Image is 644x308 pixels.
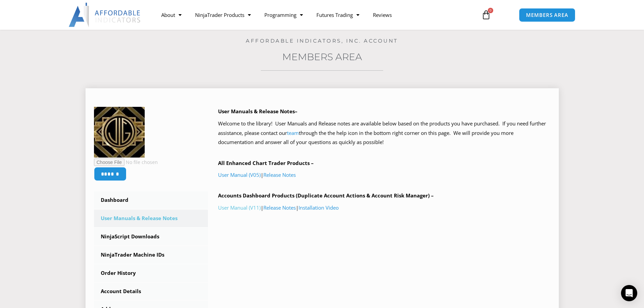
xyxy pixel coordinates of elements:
[94,210,208,227] a: User Manuals & Release Notes
[154,7,474,23] nav: Menu
[218,108,297,115] b: User Manuals & Release Notes–
[94,228,208,245] a: NinjaScript Downloads
[218,204,261,211] a: User Manual (V11)
[471,5,501,25] a: 0
[218,203,550,213] p: | |
[218,160,314,166] b: All Enhanced Chart Trader Products –
[310,7,366,23] a: Futures Trading
[154,7,188,23] a: About
[519,8,575,22] a: MEMBERS AREA
[188,7,258,23] a: NinjaTrader Products
[218,119,550,147] p: Welcome to the library! User Manuals and Release notes are available below based on the products ...
[94,191,208,209] a: Dashboard
[621,285,637,301] div: Open Intercom Messenger
[94,246,208,264] a: NinjaTrader Machine IDs
[69,3,141,27] img: LogoAI | Affordable Indicators – NinjaTrader
[246,38,398,44] a: Affordable Indicators, Inc. Account
[94,283,208,300] a: Account Details
[263,204,296,211] a: Release Notes
[94,264,208,282] a: Order History
[366,7,399,23] a: Reviews
[526,13,568,18] span: MEMBERS AREA
[218,171,261,178] a: User Manual (V05)
[282,51,362,63] a: Members Area
[218,170,550,180] p: |
[258,7,310,23] a: Programming
[299,204,339,211] a: Installation Video
[287,129,299,136] a: team
[488,8,493,13] span: 0
[218,192,434,199] b: Accounts Dashboard Products (Duplicate Account Actions & Account Risk Manager) –
[94,107,145,158] img: 501c85f69c56c7c0f0244ed70d58567d164e0db9ed658506b74dcc6ea9b2d0ae
[263,171,296,178] a: Release Notes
